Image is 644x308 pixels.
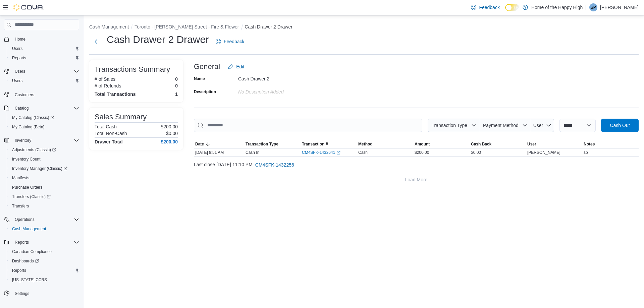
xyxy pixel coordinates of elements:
[12,175,29,181] span: Manifests
[95,113,147,121] h3: Sales Summary
[175,91,178,97] h4: 1
[610,122,630,129] span: Cash Out
[301,140,357,148] button: Transaction #
[194,173,639,186] button: Load More
[9,123,79,131] span: My Catalog (Beta)
[12,249,52,254] span: Canadian Compliance
[13,4,44,11] img: Cova
[9,202,79,210] span: Transfers
[584,141,595,147] span: Notes
[9,54,79,62] span: Reports
[431,123,467,128] span: Transaction Type
[89,24,129,29] button: Cash Management
[238,86,328,95] div: No Description added
[194,119,422,132] input: This is a search bar. As you type, the results lower in the page will automatically filter.
[15,69,25,74] span: Users
[9,54,29,62] a: Reports
[9,165,70,173] a: Inventory Manager (Classic)
[336,151,340,155] svg: External link
[161,124,178,129] p: $200.00
[7,201,82,211] button: Transfers
[1,215,82,224] button: Operations
[526,140,582,148] button: User
[9,146,79,154] span: Adjustments (Classic)
[12,290,32,298] a: Settings
[9,45,79,53] span: Users
[468,1,502,14] a: Feedback
[582,140,639,148] button: Notes
[246,141,278,147] span: Transaction Type
[9,257,42,265] a: Dashboards
[12,136,79,144] span: Inventory
[302,141,328,147] span: Transaction #
[15,240,29,245] span: Reports
[12,67,28,75] button: Users
[533,123,543,128] span: User
[505,4,519,11] input: Dark Mode
[9,276,79,284] span: Washington CCRS
[9,266,79,274] span: Reports
[7,247,82,256] button: Canadian Compliance
[166,131,178,136] p: $0.00
[89,23,639,32] nav: An example of EuiBreadcrumbs
[585,3,587,11] p: |
[9,77,79,85] span: Users
[12,90,79,99] span: Customers
[470,148,526,157] div: $0.00
[95,65,170,73] h3: Transactions Summary
[12,203,29,209] span: Transfers
[246,150,259,155] p: Cash In
[9,257,79,265] span: Dashboards
[95,76,115,82] h6: # of Sales
[7,44,82,53] button: Users
[1,289,82,298] button: Settings
[7,183,82,192] button: Purchase Orders
[7,192,82,201] a: Transfers (Classic)
[9,193,79,201] span: Transfers (Classic)
[12,238,79,246] span: Reports
[238,73,328,81] div: Cash Drawer 2
[471,141,491,147] span: Cash Back
[12,78,22,83] span: Users
[12,289,79,298] span: Settings
[415,141,430,147] span: Amount
[302,150,340,155] a: CM4SFK-1432641External link
[9,77,25,85] a: Users
[9,114,57,122] a: My Catalog (Classic)
[483,123,519,128] span: Payment Method
[12,215,79,224] span: Operations
[7,275,82,285] button: [US_STATE] CCRS
[12,91,37,99] a: Customers
[1,34,82,44] button: Home
[245,24,292,29] button: Cash Drawer 2 Drawer
[12,104,31,112] button: Catalog
[9,183,45,191] a: Purchase Orders
[358,150,368,155] span: Cash
[357,140,413,148] button: Method
[7,224,82,234] button: Cash Management
[12,147,56,152] span: Adjustments (Classic)
[12,238,32,246] button: Reports
[194,148,244,157] div: [DATE] 8:51 AM
[12,46,22,51] span: Users
[9,174,32,182] a: Manifests
[15,37,25,42] span: Home
[7,145,82,155] a: Adjustments (Classic)
[194,140,244,148] button: Date
[4,32,79,306] nav: Complex example
[1,104,82,113] button: Catalog
[9,225,49,233] a: Cash Management
[107,33,209,46] h1: Cash Drawer 2 Drawer
[12,166,67,171] span: Inventory Manager (Classic)
[9,146,59,154] a: Adjustments (Classic)
[527,141,536,147] span: User
[7,266,82,275] button: Reports
[413,140,470,148] button: Amount
[9,266,29,274] a: Reports
[7,113,82,122] a: My Catalog (Classic)
[135,24,239,29] button: Toronto - [PERSON_NAME] Street - Fire & Flower
[12,185,43,190] span: Purchase Orders
[15,291,29,296] span: Settings
[12,104,79,112] span: Catalog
